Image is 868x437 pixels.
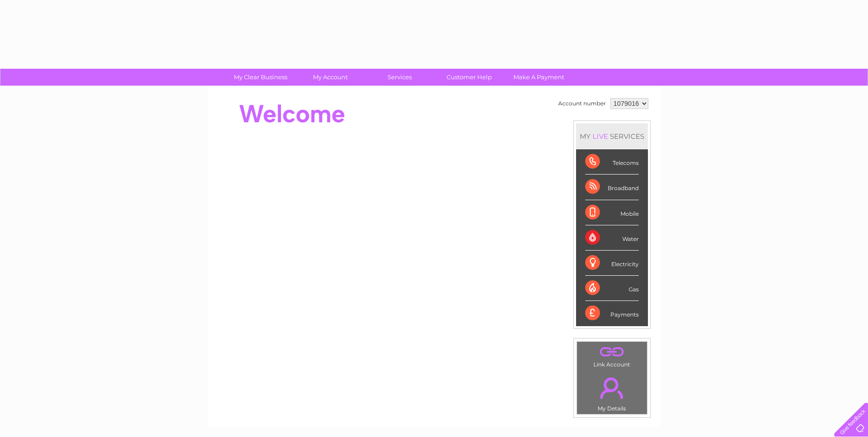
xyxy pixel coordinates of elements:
div: MY SERVICES [576,123,648,149]
div: Payments [585,301,639,326]
div: Mobile [585,200,639,225]
a: . [579,372,645,404]
td: Link Account [577,341,647,370]
div: Electricity [585,251,639,276]
div: LIVE [591,132,610,141]
div: Broadband [585,175,639,200]
div: Water [585,225,639,251]
a: My Clear Business [223,69,298,86]
a: Services [362,69,437,86]
a: Customer Help [431,69,507,86]
td: Account number [556,96,608,111]
a: My Account [292,69,368,86]
a: Make A Payment [501,69,577,86]
td: My Details [577,370,647,415]
div: Gas [585,276,639,301]
a: . [579,344,645,360]
div: Telecoms [585,149,639,175]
